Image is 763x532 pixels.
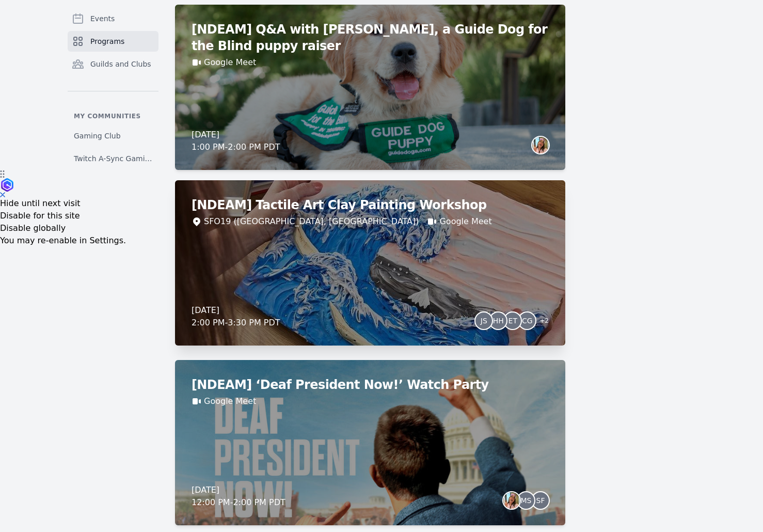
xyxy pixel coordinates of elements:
[68,112,158,120] p: My communities
[68,8,158,29] a: Events
[521,497,532,504] span: MS
[175,180,565,346] a: [NDEAM] Tactile Art Clay Painting WorkshopSFO19 ([GEOGRAPHIC_DATA], [GEOGRAPHIC_DATA])Google Meet...
[439,215,491,228] a: Google Meet
[204,215,419,228] div: SFO19 ([GEOGRAPHIC_DATA], [GEOGRAPHIC_DATA])
[192,197,549,213] h2: [NDEAM] Tactile Art Clay Painting Workshop
[192,21,549,54] h2: [NDEAM] Q&A with [PERSON_NAME], a Guide Dog for the Blind puppy raiser
[175,360,565,525] a: [NDEAM] ‘Deaf President Now!’ Watch PartyGoogle Meet[DATE]12:00 PM-2:00 PM PDTMSSF
[90,36,124,46] span: Programs
[481,317,487,324] span: JS
[204,56,256,69] a: Google Meet
[68,31,158,52] a: Programs
[533,315,549,329] span: + 2
[74,131,121,141] span: Gaming Club
[175,5,565,170] a: [NDEAM] Q&A with [PERSON_NAME], a Guide Dog for the Blind puppy raiserGoogle Meet[DATE]1:00 PM-2:...
[68,149,158,168] a: Twitch A-Sync Gaming (TAG) Club
[192,129,280,153] div: [DATE] 1:00 PM - 2:00 PM PDT
[192,304,280,329] div: [DATE] 2:00 PM - 3:30 PM PDT
[68,54,158,74] a: Guilds and Clubs
[192,484,285,509] div: [DATE] 12:00 PM - 2:00 PM PDT
[90,59,151,69] span: Guilds and Clubs
[508,317,517,324] span: ET
[493,317,504,324] span: HH
[68,127,158,145] a: Gaming Club
[204,395,256,408] a: Google Meet
[74,153,152,164] span: Twitch A-Sync Gaming (TAG) Club
[90,13,115,24] span: Events
[192,377,549,393] h2: [NDEAM] ‘Deaf President Now!’ Watch Party
[536,497,545,504] span: SF
[68,8,158,168] nav: Sidebar
[522,317,533,324] span: CG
